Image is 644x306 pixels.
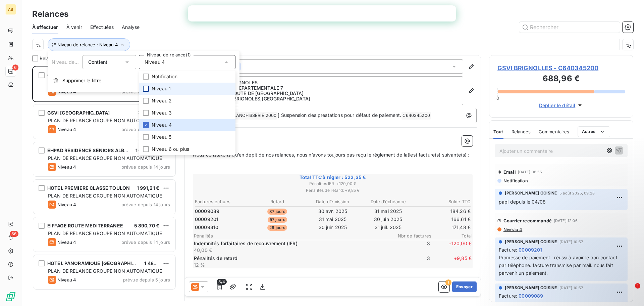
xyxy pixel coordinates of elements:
span: Promesse de paiement : réussi à avoir le bon contact par téléphone. facture transmise par mail. n... [499,255,619,276]
span: prévue depuis 14 jours [121,202,170,207]
span: [DATE] 10:57 [559,240,583,244]
span: Courrier recommandé [503,218,552,223]
span: Supprimer le filtre [62,77,101,84]
iframe: Intercom notifications message [510,241,644,288]
p: 1397 ROUTE DE [GEOGRAPHIC_DATA] [218,91,458,96]
iframe: Intercom live chat [621,283,637,299]
span: GSVI BRIGNOLLES - C640345200 [497,63,625,73]
span: Pénalités [194,233,391,238]
td: 171,48 € [416,224,471,231]
span: [PERSON_NAME] COISINE [505,190,557,196]
span: [PERSON_NAME] COISINE [505,285,557,291]
span: Relances [512,129,531,134]
span: ] Suspension des prestations pour défaut de paiement. [278,112,401,118]
span: Email [503,169,516,175]
td: 31 mai 2025 [305,216,360,223]
span: prévue depuis 14 jours [121,164,170,170]
th: Date d’échéance [361,198,416,205]
img: Logo LeanPay [5,291,16,302]
button: Autres [578,126,610,137]
td: 31 mai 2025 [361,208,416,215]
span: prévue depuis 21 jours [121,127,170,132]
span: Tout [493,129,503,134]
span: PLAN DE RELANCE GROUPE NON AUTOMATIQUE [48,193,162,199]
th: Solde TTC [416,198,471,205]
p: Pénalités de retard [194,255,388,262]
span: GSVI [GEOGRAPHIC_DATA] [47,110,110,116]
span: Niveau 4 [57,164,76,170]
span: PLAN DE RELANCE GROUPE NON AUTOMATIQUE [48,268,162,274]
span: 3/4 [217,279,227,285]
span: C640345200 [401,112,431,120]
span: Facture : [499,292,517,299]
td: 166,61 € [416,216,471,223]
span: Niveau 3 [152,110,172,116]
span: EIFFAGE ROUTE MEDITERRANEE [47,223,123,228]
span: 26 jours [267,225,287,231]
span: Niveau 4 [145,59,165,65]
span: 00009089 [519,292,543,299]
span: 87 jours [267,209,287,215]
span: 1 487,92 € [144,260,168,266]
span: 36 [10,231,18,237]
span: prévue depuis 14 jours [121,239,170,245]
span: Niveau 5 [152,134,171,140]
p: ROUTE DEPARTEMENTALE 7 [218,85,458,91]
th: Factures échues [195,198,249,205]
input: Rechercher [519,22,620,33]
span: Notification [152,73,177,80]
span: Déplier le détail [539,102,576,109]
span: PLAN DE RELANCE GROUPE NON AUTOMATIQUE [48,118,162,123]
button: Supprimer le filtre [48,73,239,88]
button: Envoyer [452,281,477,292]
td: 30 avr. 2025 [305,208,360,215]
span: PLAN DE RELANCE GROUPE NON AUTOMATIQUE [48,230,162,236]
span: [DATE] 10:57 [559,286,583,290]
span: Total TTC à régler : 522,35 € [194,174,472,181]
p: GSVI BRIGNOLES [218,80,458,85]
button: Niveau de relance : Niveau 4 [48,38,130,51]
span: Effectuées [90,24,114,31]
span: 1 [635,283,640,289]
span: Nbr de factures [391,233,431,238]
span: prévue depuis 5 jours [123,277,170,282]
td: 30 juin 2025 [361,216,416,223]
span: Niveau 4 [57,239,76,245]
span: 00009201 [195,216,218,223]
span: Relances [40,55,60,62]
span: HOTEL PANORAMIQUE [GEOGRAPHIC_DATA][PERSON_NAME] [47,260,192,266]
span: Nous constatons qu’en dépit de nos relances, nous n’avons toujours pas reçu le règlement de la(le... [193,152,470,158]
h3: 688,96 € [497,73,625,86]
p: 12 % [194,262,388,268]
span: 1 694,93 € [136,147,160,153]
a: 6 [5,66,16,77]
span: Niveau 1 [152,85,171,92]
span: Total [431,233,472,238]
button: Déplier le détail [537,101,586,109]
span: À effectuer [32,24,58,31]
span: A64 BLANCHISSERIE 2000 [220,112,277,120]
span: En l’état de cet (ces) impayé(s) et en application des dispositions de l’article 9.a) des conditi... [193,277,459,290]
span: HOTEL PREMIERE CLASSE TOULON [47,185,130,191]
span: [DATE] 08:55 [518,170,542,174]
span: Niveau 2 [152,97,172,104]
span: 00009089 [195,208,219,215]
span: Contient [88,59,107,65]
span: GSVI BRIGNOLLES [47,72,90,78]
span: 00009310 [195,224,218,231]
div: grid [32,66,176,306]
span: Niveau 6 ou plus [152,146,189,152]
span: 3 [390,240,430,254]
th: Date d’émission [305,198,360,205]
span: Niveau 4 [152,122,172,128]
p: 83170 BRIGNOLES , [GEOGRAPHIC_DATA] [218,96,458,101]
span: 5 890,70 € [134,223,160,228]
span: Niveau 4 [57,202,76,207]
span: 57 jours [268,217,287,223]
span: [DATE] 12:06 [554,219,578,223]
span: Analyse [122,24,140,31]
span: À venir [66,24,82,31]
td: 31 juil. 2025 [361,224,416,231]
p: Indemnités forfaitaires de recouvrement (IFR) [194,240,388,247]
span: + 120,00 € [431,240,472,254]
